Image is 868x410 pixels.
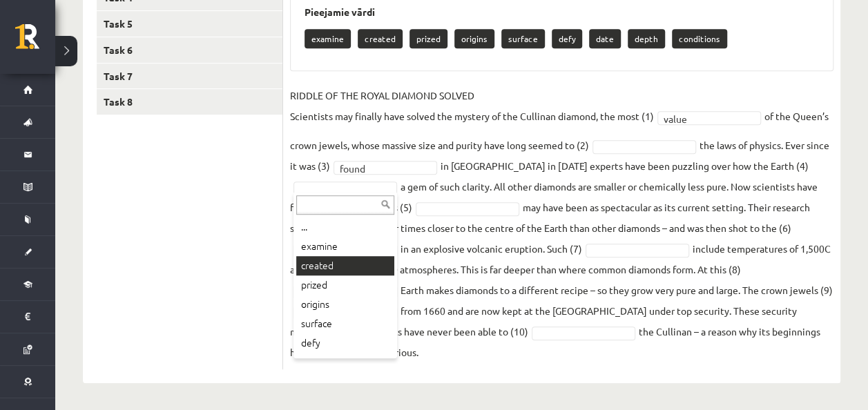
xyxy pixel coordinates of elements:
div: examine [296,237,394,256]
div: defy [296,333,394,353]
div: ... [296,217,394,237]
div: date [296,353,394,372]
div: origins [296,295,394,314]
div: surface [296,314,394,333]
div: prized [296,275,394,295]
div: created [296,256,394,275]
